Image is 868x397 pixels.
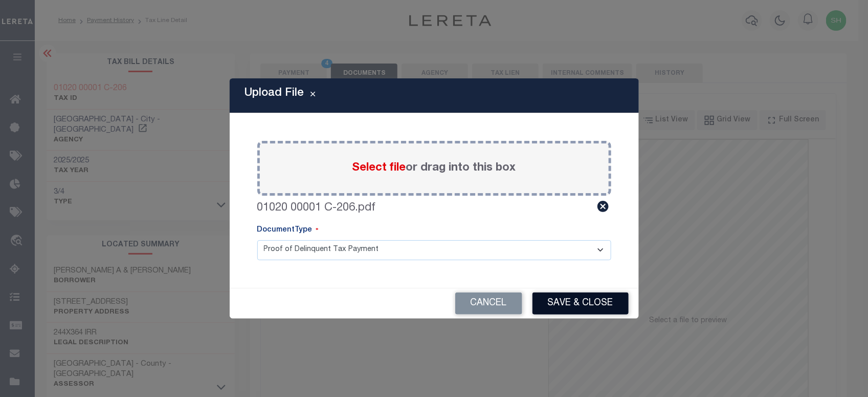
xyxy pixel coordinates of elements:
h5: Upload File [245,87,304,100]
span: Select file [352,162,406,174]
button: Save & Close [532,292,629,315]
label: DocumentType [257,225,319,236]
label: or drag into this box [352,160,516,177]
label: 01020 00001 C-206.pdf [257,200,376,217]
button: Close [304,90,322,102]
button: Cancel [455,292,522,315]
